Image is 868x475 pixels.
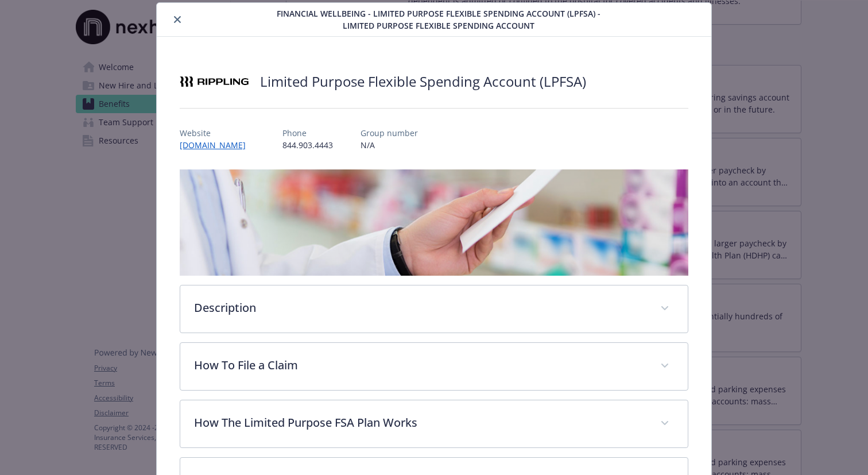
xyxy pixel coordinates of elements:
div: How To File a Claim [180,343,688,390]
button: close [170,13,184,26]
p: N/A [361,139,418,151]
p: Website [180,127,255,139]
p: 844.903.4443 [282,139,333,151]
h2: Limited Purpose Flexible Spending Account (LPFSA) [260,72,586,91]
a: [DOMAIN_NAME] [180,140,255,150]
p: How To File a Claim [194,357,646,374]
p: Phone [282,127,333,139]
p: Group number [361,127,418,139]
p: Description [194,299,646,316]
div: Description [180,285,688,333]
img: banner [180,169,688,276]
div: How The Limited Purpose FSA Plan Works [180,400,688,447]
span: Financial Wellbeing - Limited Purpose Flexible Spending Account (LPFSA) - Limited Purpose Flexibl... [275,7,602,32]
img: Rippling [180,64,249,99]
p: How The Limited Purpose FSA Plan Works [194,414,646,431]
